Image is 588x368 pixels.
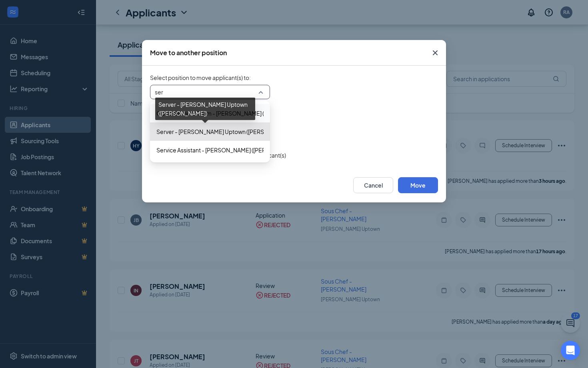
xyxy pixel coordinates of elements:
[156,146,300,154] span: Service Assistant - [PERSON_NAME] ([PERSON_NAME])
[561,341,580,360] div: Open Intercom Messenger
[155,98,255,120] div: Server - [PERSON_NAME] Uptown ([PERSON_NAME])
[156,127,295,136] span: Server - [PERSON_NAME] Uptown ([PERSON_NAME])
[430,48,440,58] svg: Cross
[424,40,446,66] button: Close
[353,177,393,193] button: Cancel
[150,74,438,82] span: Select position to move applicant(s) to :
[150,112,438,120] span: Select stage to move applicant(s) to :
[150,48,227,57] div: Move to another position
[398,177,438,193] button: Move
